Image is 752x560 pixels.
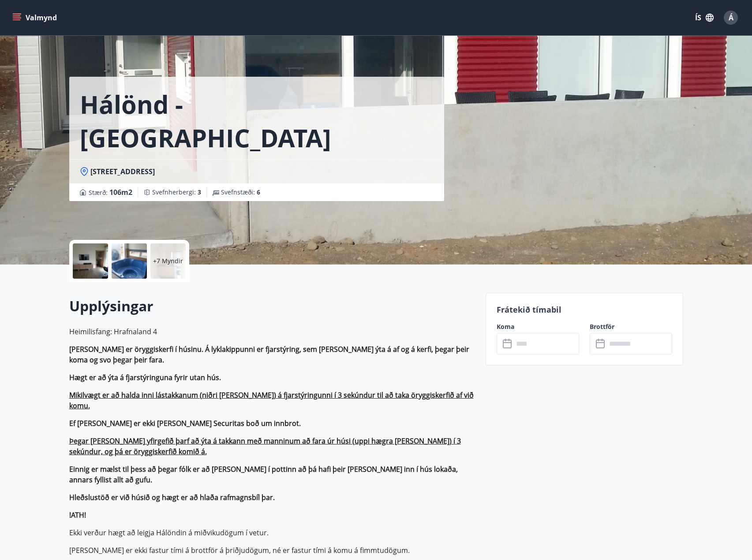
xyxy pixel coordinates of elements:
strong: Ef [PERSON_NAME] er ekki [PERSON_NAME] Securitas boð um innbrot. [69,418,301,428]
strong: Hægt er að ýta á fjarstýringuna fyrir utan hús. [69,373,221,382]
p: +7 Myndir [153,257,183,265]
span: Svefnstæði : [221,188,260,197]
strong: Einnig er mælst til þess að þegar fólk er að [PERSON_NAME] í pottinn að þá hafi þeir [PERSON_NAME... [69,464,458,485]
span: 3 [198,188,201,196]
span: Á [729,13,733,22]
strong: !ATH! [69,510,86,520]
span: 106 m2 [109,187,132,197]
span: Stærð : [89,187,132,198]
ins: Mikilvægt er að halda inni lástakkanum (niðri [PERSON_NAME]) á fjarstýringunni í 3 sekúndur til a... [69,390,474,411]
button: menu [11,10,60,26]
button: ÍS [690,10,718,26]
span: [STREET_ADDRESS] [90,167,155,176]
label: Koma [497,322,579,331]
label: Brottför [590,322,672,331]
p: [PERSON_NAME] er ekki fastur tími á brottför á þriðjudögum, né er fastur tími á komu á fimmtudögum. [69,545,475,556]
span: Svefnherbergi : [152,188,201,197]
button: Á [720,7,741,28]
span: 6 [257,188,260,196]
p: Frátekið tímabil [497,304,672,315]
p: Ekki verður hægt að leigja Hálöndin á miðvikudögum í vetur. [69,527,475,538]
strong: Hleðslustöð er við húsið og hægt er að hlaða rafmagnsbíl þar. [69,493,275,502]
strong: [PERSON_NAME] er öryggiskerfi í húsinu. Á lyklakippunni er fjarstýring, sem [PERSON_NAME] ýta á a... [69,344,469,365]
h2: Upplýsingar [69,296,475,316]
p: Heimilisfang: Hrafnaland 4 [69,326,475,337]
h1: Hálönd - [GEOGRAPHIC_DATA] [80,87,434,154]
ins: Þegar [PERSON_NAME] yfirgefið þarf að ýta á takkann með manninum að fara úr húsi (uppi hægra [PER... [69,436,461,456]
